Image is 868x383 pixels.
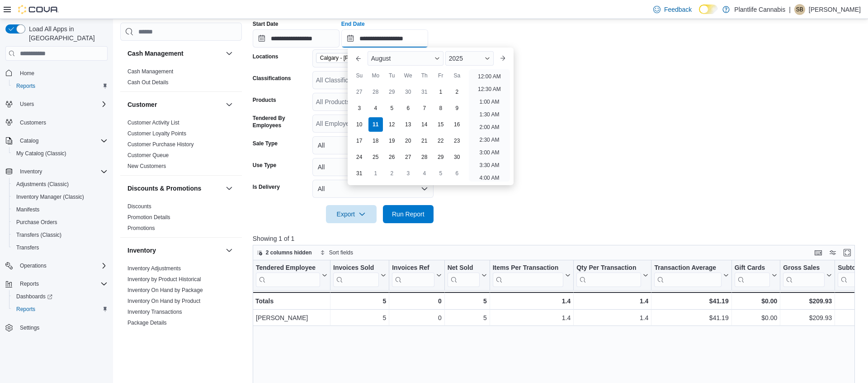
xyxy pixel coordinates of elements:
[333,296,386,306] div: 5
[392,296,441,306] div: 0
[333,264,379,273] div: Invoices Sold
[447,296,486,306] div: 5
[392,210,425,219] span: Run Report
[16,99,38,110] button: Users
[127,49,184,58] h3: Cash Management
[16,181,69,188] span: Adjustments (Classic)
[445,51,494,66] div: Button. Open the year selector. 2025 is currently selected.
[385,166,399,181] div: day-2
[16,117,108,128] span: Customers
[2,321,111,334] button: Settings
[127,79,169,86] span: Cash Out Details
[9,229,111,241] button: Transfers (Classic)
[368,150,383,164] div: day-25
[16,260,50,271] button: Operations
[417,85,432,99] div: day-31
[447,264,479,273] div: Net Sold
[127,298,200,304] a: Inventory On Hand by Product
[352,117,367,132] div: day-10
[16,244,39,251] span: Transfers
[476,172,503,183] li: 4:00 AM
[827,247,838,258] button: Display options
[401,134,415,148] div: day-20
[434,101,448,115] div: day-8
[434,68,448,83] div: Fr
[699,5,718,14] input: Dark Mode
[127,276,201,283] span: Inventory by Product Historical
[13,230,65,240] a: Transfers (Classic)
[224,183,235,194] button: Discounts & Promotions
[734,264,777,287] button: Gift Cards
[469,69,510,182] ul: Time
[392,312,441,323] div: 0
[401,85,415,99] div: day-30
[13,191,108,202] span: Inventory Manager (Classic)
[20,119,46,126] span: Customers
[13,304,108,315] span: Reports
[352,85,367,99] div: day-27
[16,293,52,300] span: Dashboards
[20,101,34,108] span: Users
[20,168,42,175] span: Inventory
[127,225,155,231] a: Promotions
[476,109,503,120] li: 1:30 AM
[16,306,35,313] span: Reports
[447,264,486,287] button: Net Sold
[16,193,84,201] span: Inventory Manager (Classic)
[401,68,415,83] div: We
[392,264,434,273] div: Invoices Ref
[127,79,169,86] a: Cash Out Details
[417,68,432,83] div: Th
[253,53,278,60] label: Locations
[127,49,222,58] button: Cash Management
[813,247,824,258] button: Keyboard shortcuts
[385,101,399,115] div: day-5
[450,134,464,148] div: day-23
[474,84,505,95] li: 12:30 AM
[16,150,66,157] span: My Catalog (Classic)
[401,101,415,115] div: day-6
[253,29,340,48] input: Press the down key to open a popover containing a calendar.
[13,179,72,190] a: Adjustments (Classic)
[16,322,108,333] span: Settings
[809,4,861,15] p: [PERSON_NAME]
[734,312,777,323] div: $0.00
[417,134,432,148] div: day-21
[654,264,728,287] button: Transaction Average
[127,130,186,137] a: Customer Loyalty Points
[576,264,641,287] div: Qty Per Transaction
[13,230,108,240] span: Transfers (Classic)
[699,14,699,14] span: Dark Mode
[417,117,432,132] div: day-14
[333,264,379,287] div: Invoices Sold
[312,136,434,154] button: All
[253,234,861,243] p: Showing 1 of 1
[253,140,278,147] label: Sale Type
[664,5,692,14] span: Feedback
[450,85,464,99] div: day-2
[734,296,777,306] div: $0.00
[316,247,357,258] button: Sort fields
[789,4,791,15] p: |
[16,117,50,128] a: Customers
[434,166,448,181] div: day-5
[127,130,186,137] span: Customer Loyalty Points
[576,264,641,273] div: Qty Per Transaction
[783,264,825,287] div: Gross Sales
[2,66,111,79] button: Home
[9,191,111,203] button: Inventory Manager (Classic)
[476,134,503,145] li: 2:30 AM
[842,247,853,258] button: Enter fullscreen
[352,166,367,181] div: day-31
[333,312,386,323] div: 5
[224,245,235,256] button: Inventory
[16,219,57,226] span: Purchase Orders
[333,264,386,287] button: Invoices Sold
[368,101,383,115] div: day-4
[253,115,309,129] label: Tendered By Employees
[476,122,503,133] li: 2:00 AM
[127,214,170,220] a: Promotion Details
[385,85,399,99] div: day-29
[127,319,167,326] span: Package Details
